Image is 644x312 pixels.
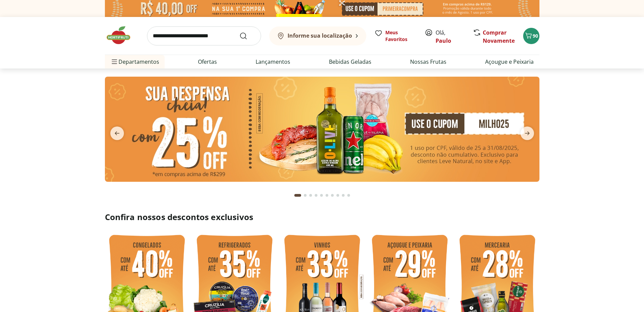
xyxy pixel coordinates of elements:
[324,187,330,203] button: Go to page 6 from fs-carousel
[410,58,446,66] a: Nossas Frutas
[515,126,539,140] button: next
[293,187,302,203] button: Current page from fs-carousel
[147,26,261,45] input: search
[533,33,538,39] span: 90
[105,212,539,222] h2: Confira nossos descontos exclusivos
[110,54,159,70] span: Departamentos
[308,187,313,203] button: Go to page 3 from fs-carousel
[374,29,417,43] a: Meus Favoritos
[436,28,466,45] span: Olá,
[269,26,366,45] button: Informe sua localização
[313,187,319,203] button: Go to page 4 from fs-carousel
[330,187,335,203] button: Go to page 7 from fs-carousel
[256,58,290,66] a: Lançamentos
[385,29,417,43] span: Meus Favoritos
[335,187,341,203] button: Go to page 8 from fs-carousel
[341,187,346,203] button: Go to page 9 from fs-carousel
[110,54,118,70] button: Menu
[346,187,351,203] button: Go to page 10 from fs-carousel
[302,187,308,203] button: Go to page 2 from fs-carousel
[105,126,129,140] button: previous
[239,32,256,40] button: Submit Search
[485,58,534,66] a: Açougue e Peixaria
[288,32,352,39] b: Informe sua localização
[436,37,451,44] a: Paulo
[523,28,539,44] button: Carrinho
[483,29,515,44] a: Comprar Novamente
[329,58,371,66] a: Bebidas Geladas
[198,58,217,66] a: Ofertas
[319,187,324,203] button: Go to page 5 from fs-carousel
[105,77,539,182] img: cupom
[105,25,139,45] img: Hortifruti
